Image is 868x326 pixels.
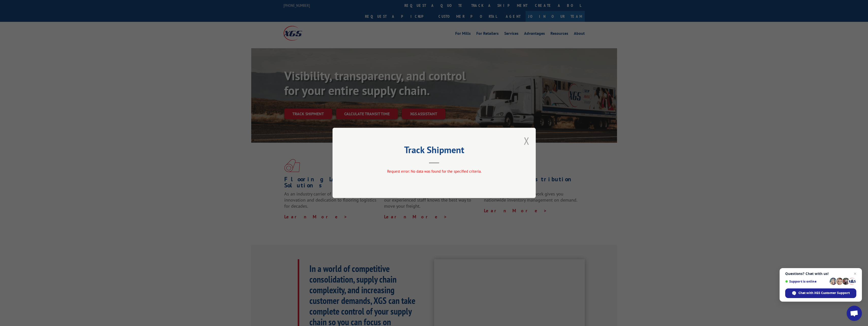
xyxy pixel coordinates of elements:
span: Support is online [785,280,828,283]
button: Close modal [524,134,529,148]
span: Questions? Chat with us! [785,272,856,276]
a: Open chat [847,306,862,321]
span: Chat with XGS Customer Support [785,288,856,298]
span: Request error: No data was found for the specified criteria. [387,169,481,174]
span: Chat with XGS Customer Support [798,291,850,295]
h2: Track Shipment [358,146,510,156]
